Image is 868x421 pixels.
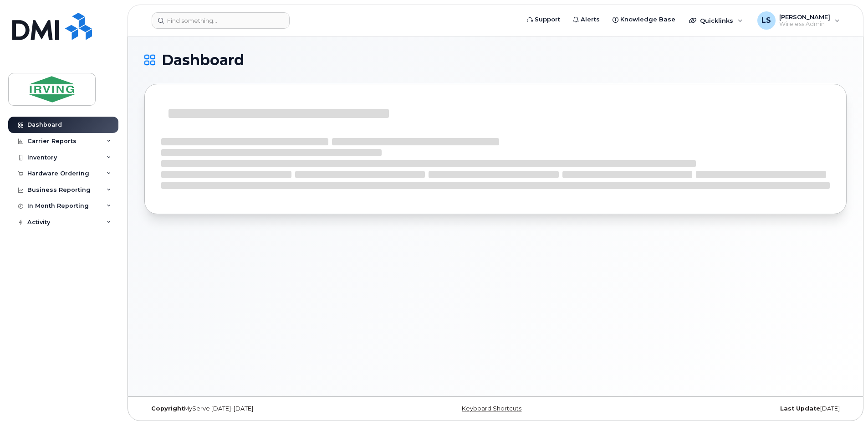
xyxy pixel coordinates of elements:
div: [DATE] [613,405,847,412]
span: Dashboard [162,53,244,67]
div: MyServe [DATE]–[DATE] [144,405,378,412]
strong: Last Update [780,405,820,412]
a: Keyboard Shortcuts [462,405,521,412]
strong: Copyright [151,405,184,412]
